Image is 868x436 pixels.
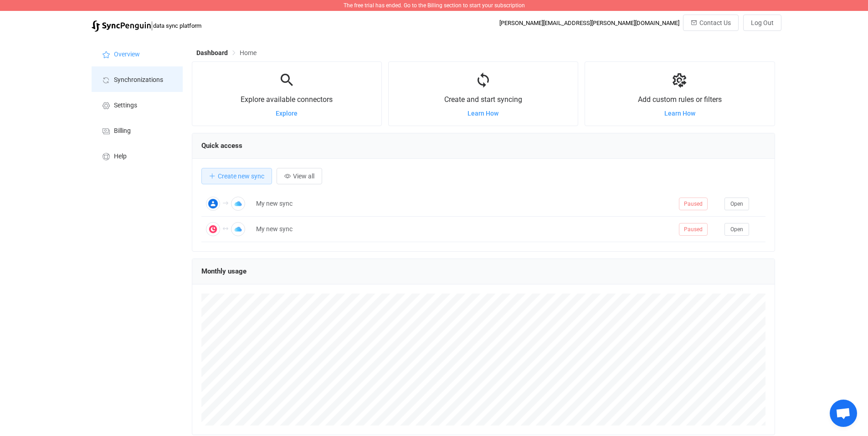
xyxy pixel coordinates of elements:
span: Monthly usage [201,267,247,275]
a: Billing [92,117,183,143]
span: Overview [114,51,140,58]
span: Billing [114,127,131,135]
span: Synchronizations [114,76,163,84]
span: data sync platform [153,22,201,29]
button: Contact Us [683,15,739,31]
span: Log Out [751,19,774,26]
img: Google Contacts [206,197,220,211]
a: Open chat [830,400,857,427]
span: Paused [679,198,708,210]
a: Settings [92,92,183,117]
span: Create and start syncing [444,95,522,104]
span: Explore available connectors [241,95,333,104]
span: View all [293,172,314,180]
a: Synchronizations [92,66,183,92]
span: Settings [114,102,137,109]
a: Learn How [664,110,695,117]
span: Help [114,153,127,160]
span: Add custom rules or filters [638,95,722,104]
a: Learn How [467,110,498,117]
a: Explore [276,110,298,117]
span: Paused [679,223,708,236]
button: View all [277,168,322,184]
span: Dashboard [196,49,228,56]
a: |data sync platform [92,19,201,32]
img: syncpenguin.svg [92,20,151,32]
span: Open [730,201,743,207]
img: Apple iCloud Contacts [231,222,245,236]
div: My new sync [252,224,674,234]
button: Open [724,223,749,236]
span: Open [730,226,743,233]
span: | [151,19,153,32]
span: Create new sync [218,172,264,180]
div: My new sync [252,198,674,209]
div: [PERSON_NAME][EMAIL_ADDRESS][PERSON_NAME][DOMAIN_NAME] [499,20,679,26]
img: Copper CRM Contacts [206,222,220,236]
span: Home [240,49,257,56]
button: Open [724,198,749,210]
a: Open [724,225,749,233]
div: Breadcrumb [196,50,257,56]
a: Overview [92,41,183,66]
a: Help [92,143,183,168]
span: The free trial has ended. Go to the Billing section to start your subscription [344,2,525,9]
span: Quick access [201,142,242,150]
button: Log Out [743,15,781,31]
button: Create new sync [201,168,272,184]
a: Open [724,200,749,207]
img: Apple iCloud Contacts [231,197,245,211]
span: Contact Us [699,19,731,26]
